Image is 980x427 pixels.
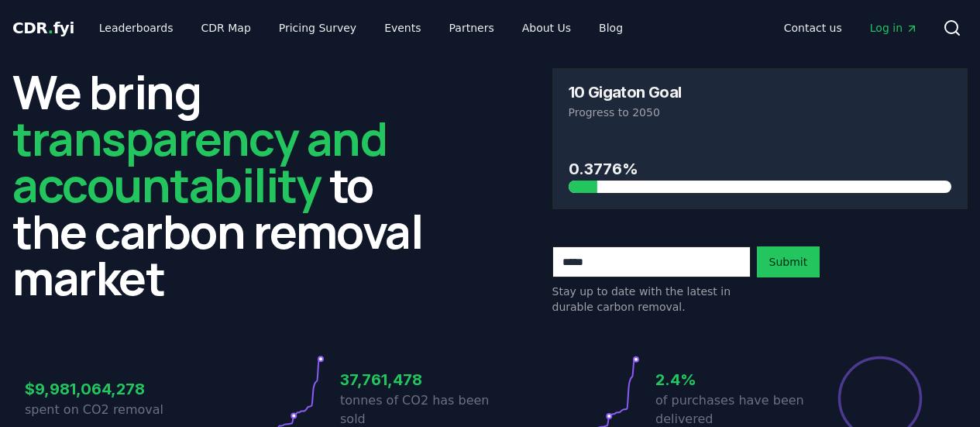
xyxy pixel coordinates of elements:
[48,19,53,37] span: .
[569,84,682,100] h3: 10 Gigaton Goal
[870,20,918,36] span: Log in
[569,157,952,181] h3: 0.3776%
[12,68,428,301] h2: We bring to the carbon removal market
[266,14,369,42] a: Pricing Survey
[655,368,806,391] h3: 2.4%
[340,368,490,391] h3: 37,761,478
[858,14,930,42] a: Log in
[87,14,635,42] nav: Main
[25,377,175,401] h3: $9,981,064,278
[372,14,433,42] a: Events
[12,106,387,216] span: transparency and accountability
[772,14,854,42] a: Contact us
[772,14,930,42] nav: Main
[12,19,74,37] span: CDR fyi
[552,284,751,315] p: Stay up to date with the latest in durable carbon removal.
[569,105,952,120] p: Progress to 2050
[510,14,583,42] a: About Us
[25,401,175,419] p: spent on CO2 removal
[437,14,507,42] a: Partners
[189,14,263,42] a: CDR Map
[586,14,635,42] a: Blog
[87,14,186,42] a: Leaderboards
[757,246,820,277] button: Submit
[12,17,74,39] a: CDR.fyi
